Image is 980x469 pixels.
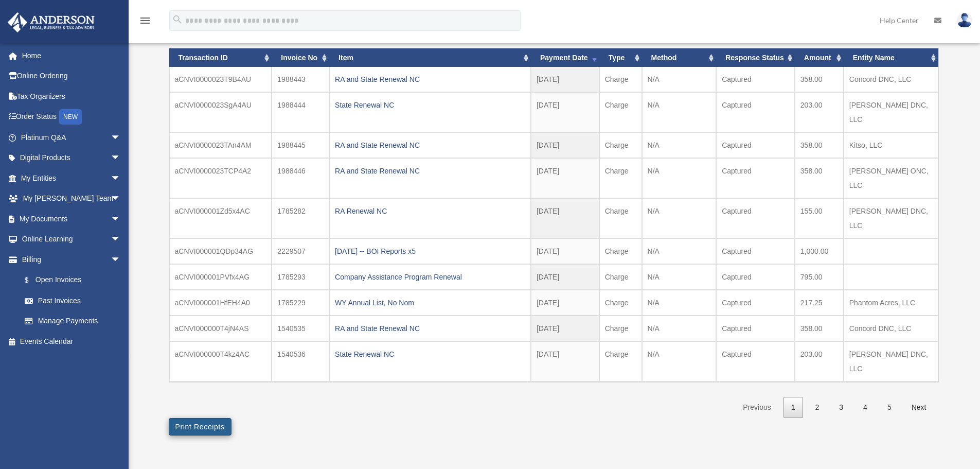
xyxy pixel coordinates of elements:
[111,249,131,270] span: arrow_drop_down
[139,14,151,27] i: menu
[169,418,231,436] button: Print Receipts
[531,238,599,264] td: [DATE]
[111,229,131,250] span: arrow_drop_down
[716,238,795,264] td: Captured
[599,341,642,381] td: Charge
[795,198,844,238] td: 155.00
[272,158,329,198] td: 1988446
[14,311,136,332] a: Manage Payments
[599,92,642,132] td: Charge
[716,92,795,132] td: Captured
[169,92,272,132] td: aCNVI0000023SgA4AU
[5,12,98,32] img: Anderson Advisors Platinum Portal
[7,66,136,86] a: Online Ordering
[335,244,525,258] div: [DATE] -- BOI Reports x5
[531,198,599,238] td: [DATE]
[111,148,131,169] span: arrow_drop_down
[642,341,717,381] td: N/A
[531,316,599,341] td: [DATE]
[329,48,531,67] th: Item: activate to sort column ascending
[716,290,795,316] td: Captured
[169,238,272,264] td: aCNVI000001QDp34AG
[716,48,795,67] th: Response Status: activate to sort column ascending
[335,296,525,310] div: WY Annual List, No Nom
[795,341,844,381] td: 203.00
[531,290,599,316] td: [DATE]
[795,290,844,316] td: 217.25
[795,132,844,158] td: 358.00
[844,341,938,381] td: [PERSON_NAME] DNC, LLC
[599,158,642,198] td: Charge
[7,188,136,209] a: My [PERSON_NAME] Teamarrow_drop_down
[957,13,972,28] img: User Pic
[642,132,717,158] td: N/A
[904,397,934,418] a: Next
[14,290,131,311] a: Past Invoices
[7,168,136,188] a: My Entitiesarrow_drop_down
[335,72,525,86] div: RA and State Renewal NC
[642,290,717,316] td: N/A
[599,316,642,341] td: Charge
[716,341,795,381] td: Captured
[642,198,717,238] td: N/A
[272,316,329,341] td: 1540535
[111,168,131,189] span: arrow_drop_down
[844,198,938,238] td: [PERSON_NAME] DNC, LLC
[716,316,795,341] td: Captured
[642,316,717,341] td: N/A
[169,67,272,92] td: aCNVI0000023T9B4AU
[716,132,795,158] td: Captured
[111,127,131,148] span: arrow_drop_down
[272,92,329,132] td: 1988444
[169,198,272,238] td: aCNVI000001Zd5x4AC
[169,341,272,381] td: aCNVI000000T4kz4AC
[642,158,717,198] td: N/A
[716,198,795,238] td: Captured
[831,397,851,418] a: 3
[783,397,803,418] a: 1
[169,132,272,158] td: aCNVI0000023TAn4AM
[844,132,938,158] td: Kitso, LLC
[795,67,844,92] td: 358.00
[7,249,136,270] a: Billingarrow_drop_down
[531,341,599,381] td: [DATE]
[335,138,525,152] div: RA and State Renewal NC
[272,198,329,238] td: 1785282
[716,67,795,92] td: Captured
[7,127,136,148] a: Platinum Q&Aarrow_drop_down
[272,67,329,92] td: 1988443
[844,290,938,316] td: Phantom Acres, LLC
[795,316,844,341] td: 358.00
[795,92,844,132] td: 203.00
[272,238,329,264] td: 2229507
[272,48,329,67] th: Invoice No: activate to sort column ascending
[844,48,938,67] th: Entity Name: activate to sort column ascending
[716,158,795,198] td: Captured
[642,67,717,92] td: N/A
[7,86,136,107] a: Tax Organizers
[169,264,272,290] td: aCNVI000001PVfx4AG
[844,158,938,198] td: [PERSON_NAME] ONC, LLC
[169,316,272,341] td: aCNVI000000T4jN4AS
[531,158,599,198] td: [DATE]
[335,98,525,112] div: State Renewal NC
[599,198,642,238] td: Charge
[272,290,329,316] td: 1785229
[856,397,875,418] a: 4
[531,67,599,92] td: [DATE]
[642,238,717,264] td: N/A
[531,132,599,158] td: [DATE]
[335,347,525,361] div: State Renewal NC
[531,48,599,67] th: Payment Date: activate to sort column ascending
[111,188,131,210] span: arrow_drop_down
[335,270,525,284] div: Company Assistance Program Renewal
[7,229,136,250] a: Online Learningarrow_drop_down
[716,264,795,290] td: Captured
[808,397,827,418] a: 2
[7,331,136,352] a: Events Calendar
[795,158,844,198] td: 358.00
[599,48,642,67] th: Type: activate to sort column ascending
[172,14,183,25] i: search
[335,164,525,178] div: RA and State Renewal NC
[272,341,329,381] td: 1540536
